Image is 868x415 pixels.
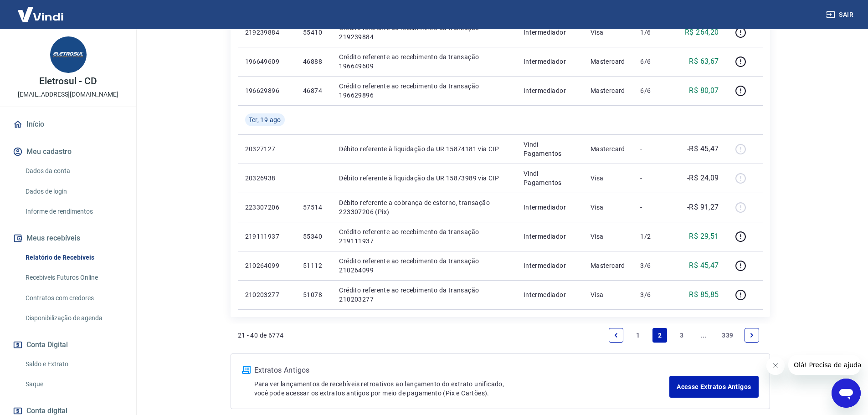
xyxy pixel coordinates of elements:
p: R$ 63,67 [689,56,719,67]
p: Mastercard [591,261,626,270]
a: Informe de rendimentos [22,202,125,221]
button: Meus recebíveis [11,228,125,248]
p: Vindi Pagamentos [524,169,576,187]
a: Jump forward [696,328,711,343]
a: Page 339 [718,328,737,343]
a: Relatório de Recebíveis [22,248,125,267]
p: Visa [591,232,626,241]
a: Dados da conta [22,162,125,180]
span: Olá! Precisa de ajuda? [5,6,77,14]
p: Intermediador [524,261,576,270]
p: - [640,174,667,183]
p: R$ 264,20 [685,27,719,38]
p: 6/6 [640,57,667,66]
p: Intermediador [524,232,576,241]
iframe: Mensagem da empresa [788,355,861,375]
p: Débito referente a cobrança de estorno, transação 223307206 (Pix) [339,198,509,216]
a: Disponibilização de agenda [22,309,125,328]
button: Sair [824,6,857,23]
p: 57514 [303,203,324,212]
p: -R$ 45,47 [687,143,719,154]
a: Page 1 [631,328,645,343]
a: Page 3 [674,328,689,343]
p: R$ 29,51 [689,231,719,242]
p: 46874 [303,86,324,95]
p: Extratos Antigos [254,365,670,376]
p: Visa [591,290,626,299]
iframe: Fechar mensagem [766,357,785,375]
p: 51078 [303,290,324,299]
p: 219111937 [245,232,288,241]
p: Vindi Pagamentos [524,140,576,158]
p: Débito referente à liquidação da UR 15873989 via CIP [339,174,509,183]
p: 6/6 [640,86,667,95]
p: Intermediador [524,203,576,212]
p: 46888 [303,57,324,66]
p: 210264099 [245,261,288,270]
p: 196649609 [245,57,288,66]
p: - [640,144,667,154]
p: Débito referente à liquidação da UR 15874181 via CIP [339,144,509,154]
p: Crédito referente ao recebimento da transação 219239884 [339,23,509,41]
a: Recebíveis Futuros Online [22,268,125,287]
button: Conta Digital [11,335,125,355]
p: 1/6 [640,28,667,37]
p: Visa [591,28,626,37]
a: Saque [22,375,125,394]
p: Intermediador [524,290,576,299]
p: 3/6 [640,261,667,270]
p: 51112 [303,261,324,270]
button: Meu cadastro [11,142,125,162]
p: 196629896 [245,86,288,95]
p: Eletrosul - CD [39,77,97,86]
span: Ter, 19 ago [249,115,281,124]
p: Para ver lançamentos de recebíveis retroativos ao lançamento do extrato unificado, você pode aces... [254,379,670,398]
p: 210203277 [245,290,288,299]
p: [EMAIL_ADDRESS][DOMAIN_NAME] [18,90,118,99]
p: 3/6 [640,290,667,299]
img: Vindi [11,0,70,28]
p: Crédito referente ao recebimento da transação 196629896 [339,82,509,100]
p: Crédito referente ao recebimento da transação 210264099 [339,256,509,275]
p: 55340 [303,232,324,241]
p: Mastercard [591,86,626,95]
p: Crédito referente ao recebimento da transação 210203277 [339,286,509,304]
p: Visa [591,203,626,212]
img: bfaea956-2ddf-41fe-bf56-92e818b71c04.jpeg [50,36,87,73]
p: Crédito referente ao recebimento da transação 219111937 [339,227,509,246]
p: Intermediador [524,57,576,66]
p: 55410 [303,28,324,37]
p: Mastercard [591,144,626,154]
a: Início [11,114,125,134]
iframe: Botão para abrir a janela de mensagens [832,379,861,408]
p: 219239884 [245,28,288,37]
a: Dados de login [22,182,125,201]
a: Next page [745,328,759,343]
p: Visa [591,174,626,183]
p: 21 - 40 de 6774 [238,331,284,340]
p: Intermediador [524,28,576,37]
ul: Pagination [605,324,762,346]
p: - [640,203,667,212]
img: ícone [242,366,251,374]
p: R$ 45,47 [689,260,719,271]
p: Intermediador [524,86,576,95]
p: -R$ 24,09 [687,173,719,184]
a: Contratos com credores [22,289,125,307]
p: R$ 80,07 [689,85,719,96]
p: Mastercard [591,57,626,66]
a: Previous page [609,328,623,343]
a: Saldo e Extrato [22,355,125,374]
p: -R$ 91,27 [687,202,719,213]
p: R$ 85,85 [689,289,719,300]
p: Crédito referente ao recebimento da transação 196649609 [339,52,509,71]
p: 20327127 [245,144,288,154]
a: Acesse Extratos Antigos [669,376,758,398]
a: Page 2 is your current page [652,328,667,343]
p: 20326938 [245,174,288,183]
p: 223307206 [245,203,288,212]
p: 1/2 [640,232,667,241]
